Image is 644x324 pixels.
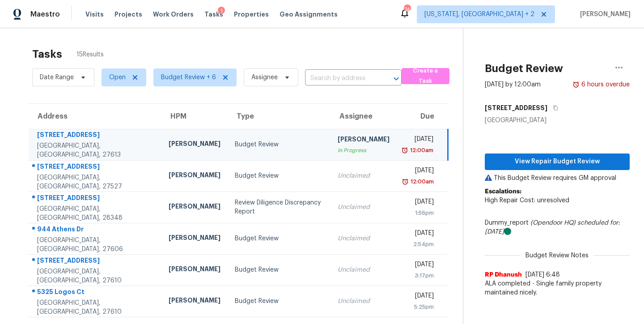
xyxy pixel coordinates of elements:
[404,135,433,146] div: [DATE]
[485,220,620,235] i: scheduled for: [DATE]
[338,297,390,306] div: Unclaimed
[169,233,220,244] div: [PERSON_NAME]
[485,279,630,297] span: ALA completed - Single family property maintained nicely.
[401,146,408,155] img: Overdue Alarm Icon
[402,68,449,84] button: Create a Task
[338,234,390,243] div: Unclaimed
[37,205,154,222] div: [GEOGRAPHIC_DATA], [GEOGRAPHIC_DATA], 28348
[404,209,434,217] div: 1:56pm
[404,260,434,271] div: [DATE]
[235,234,323,243] div: Budget Review
[40,73,74,82] span: Date Range
[37,193,154,205] div: [STREET_ADDRESS]
[234,10,269,19] span: Properties
[338,135,390,146] div: [PERSON_NAME]
[30,10,60,19] span: Maestro
[235,297,323,306] div: Budget Review
[485,153,630,170] button: View Repair Budget Review
[492,156,623,167] span: View Repair Budget Review
[485,174,630,183] p: This Budget Review requires GM approval
[404,166,434,177] div: [DATE]
[530,220,576,226] i: (Opendoor HQ)
[37,225,154,236] div: 944 Athens Dr
[169,296,220,307] div: [PERSON_NAME]
[305,72,377,85] input: Search by address
[572,80,580,89] img: Overdue Alarm Icon
[404,303,434,311] div: 5:25pm
[76,50,104,59] span: 15 Results
[390,72,402,85] button: Open
[404,229,434,240] div: [DATE]
[235,171,323,180] div: Budget Review
[485,64,563,73] h2: Budget Review
[404,240,434,249] div: 2:54pm
[37,162,154,173] div: [STREET_ADDRESS]
[485,116,630,125] div: [GEOGRAPHIC_DATA]
[251,73,278,82] span: Assignee
[235,198,323,216] div: Review Diligence Discrepancy Report
[169,202,220,213] div: [PERSON_NAME]
[409,177,434,186] div: 12:00am
[280,10,338,19] span: Geo Assignments
[330,104,397,129] th: Assignee
[37,130,154,141] div: [STREET_ADDRESS]
[114,10,142,19] span: Projects
[37,236,154,254] div: [GEOGRAPHIC_DATA], [GEOGRAPHIC_DATA], 27606
[37,256,154,267] div: [STREET_ADDRESS]
[204,11,223,17] span: Tasks
[29,104,161,129] th: Address
[485,270,522,279] span: RP Dhanush
[235,265,323,274] div: Budget Review
[485,103,547,112] h5: [STREET_ADDRESS]
[485,188,521,195] b: Escalations:
[37,173,154,191] div: [GEOGRAPHIC_DATA], [GEOGRAPHIC_DATA], 27527
[161,73,216,82] span: Budget Review + 6
[338,203,390,212] div: Unclaimed
[406,66,445,86] span: Create a Task
[169,264,220,276] div: [PERSON_NAME]
[235,140,323,149] div: Budget Review
[408,146,433,155] div: 12:00am
[169,171,220,182] div: [PERSON_NAME]
[576,10,631,19] span: [PERSON_NAME]
[338,146,390,155] div: In Progress
[485,218,630,236] div: Dummy_report
[404,5,410,14] div: 74
[37,287,154,298] div: 5325 Logos Ct
[404,271,434,280] div: 3:17pm
[547,100,559,116] button: Copy Address
[485,80,541,89] div: [DATE] by 12:00am
[169,139,220,150] div: [PERSON_NAME]
[424,10,534,19] span: [US_STATE], [GEOGRAPHIC_DATA] + 2
[85,10,104,19] span: Visits
[338,171,390,180] div: Unclaimed
[37,141,154,159] div: [GEOGRAPHIC_DATA], [GEOGRAPHIC_DATA], 27613
[397,104,448,129] th: Due
[404,197,434,209] div: [DATE]
[525,272,560,278] span: [DATE] 6:48
[580,80,630,89] div: 6 hours overdue
[37,267,154,285] div: [GEOGRAPHIC_DATA], [GEOGRAPHIC_DATA], 27610
[485,197,569,204] span: High Repair Cost: unresolved
[32,50,62,59] h2: Tasks
[218,7,225,16] div: 1
[109,73,126,82] span: Open
[161,104,228,129] th: HPM
[520,251,594,260] span: Budget Review Notes
[404,291,434,303] div: [DATE]
[402,177,409,186] img: Overdue Alarm Icon
[228,104,330,129] th: Type
[37,298,154,316] div: [GEOGRAPHIC_DATA], [GEOGRAPHIC_DATA], 27610
[338,265,390,274] div: Unclaimed
[153,10,194,19] span: Work Orders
